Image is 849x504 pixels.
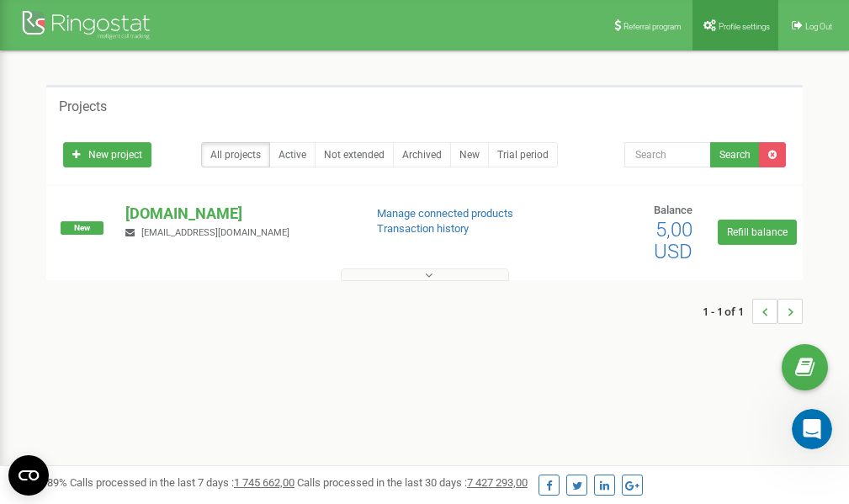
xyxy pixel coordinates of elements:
span: Log Out [805,22,832,31]
span: 5,00 USD [654,218,692,263]
span: Calls processed in the last 7 days : [70,476,294,489]
a: Refill balance [718,220,797,245]
span: New [61,221,103,235]
a: Not extended [315,142,394,167]
nav: ... [703,282,803,341]
span: Referral program [623,22,682,31]
input: Search [624,142,711,167]
a: New project [63,142,151,167]
h5: Projects [59,99,107,114]
span: Profile settings [719,22,770,31]
a: Archived [393,142,451,167]
button: Search [710,142,760,167]
a: Trial period [488,142,558,167]
a: Manage connected products [377,207,513,220]
a: Active [269,142,316,167]
span: Balance [654,204,692,216]
a: New [450,142,489,167]
p: [DOMAIN_NAME] [125,203,349,225]
a: Transaction history [377,222,469,235]
span: Calls processed in the last 30 days : [297,476,528,489]
a: All projects [201,142,270,167]
span: 1 - 1 of 1 [703,299,752,324]
u: 1 745 662,00 [234,476,294,489]
span: [EMAIL_ADDRESS][DOMAIN_NAME] [141,227,289,238]
iframe: Intercom live chat [792,409,832,449]
button: Open CMP widget [8,455,49,496]
u: 7 427 293,00 [467,476,528,489]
